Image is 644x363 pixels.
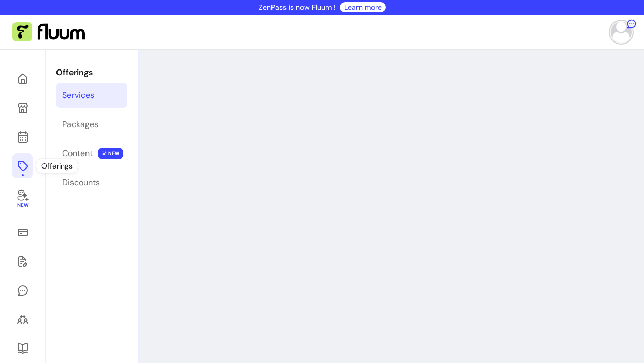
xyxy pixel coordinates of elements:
[344,2,382,12] a: Learn more
[56,83,127,108] a: Services
[607,22,632,43] button: avatar
[56,170,127,195] a: Discounts
[98,148,123,159] span: NEW
[12,336,33,361] a: Resources
[12,22,85,42] img: Fluum Logo
[12,278,33,303] a: My Messages
[62,176,100,189] div: Discounts
[12,249,33,274] a: Waivers
[56,141,127,166] a: Content NEW
[12,66,33,91] a: Home
[36,159,78,173] div: Offerings
[12,220,33,245] a: Sales
[62,118,98,131] div: Packages
[12,307,33,332] a: Clients
[62,89,94,102] div: Services
[611,22,632,43] img: avatar
[12,153,33,178] a: Offerings
[56,66,127,79] p: Offerings
[12,124,33,149] a: Calendar
[17,202,28,209] span: New
[259,2,336,12] p: ZenPass is now Fluum !
[12,95,33,120] a: My Page
[12,183,33,216] a: New
[56,112,127,137] a: Packages
[62,147,93,160] div: Content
